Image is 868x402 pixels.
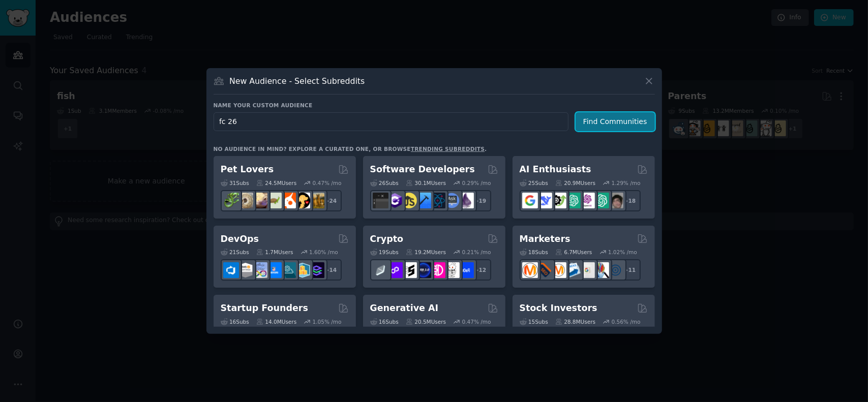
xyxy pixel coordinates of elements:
[214,102,655,109] h3: Name your custom audience
[280,262,296,278] img: platformengineering
[221,318,249,325] div: 16 Sub s
[313,179,342,187] div: 0.47 % /mo
[256,179,296,187] div: 24.5M Users
[612,318,641,325] div: 0.56 % /mo
[444,193,460,208] img: AskComputerScience
[576,112,655,131] button: Find Communities
[406,249,446,256] div: 19.2M Users
[579,193,595,208] img: OpenAIDev
[536,193,552,208] img: DeepSeek
[458,193,474,208] img: elixir
[252,262,267,278] img: Docker_DevOps
[522,193,538,208] img: GoogleGeminiAI
[470,259,491,281] div: + 12
[370,318,399,325] div: 16 Sub s
[229,76,365,86] h3: New Audience - Select Subreddits
[370,249,399,256] div: 19 Sub s
[221,233,259,245] h2: DevOps
[462,179,491,187] div: 0.29 % /mo
[256,249,293,256] div: 1.7M Users
[444,262,460,278] img: CryptoNews
[214,145,487,152] div: No audience in mind? Explore a curated one, or browse .
[458,262,474,278] img: defi_
[430,262,445,278] img: defiblockchain
[221,249,249,256] div: 21 Sub s
[608,249,637,256] div: 1.02 % /mo
[387,193,403,208] img: csharp
[320,190,342,211] div: + 24
[551,262,566,278] img: AskMarketing
[462,318,491,325] div: 0.47 % /mo
[223,262,239,278] img: azuredevops
[256,318,296,325] div: 14.0M Users
[551,193,566,208] img: AItoolsCatalog
[266,193,282,208] img: turtle
[520,233,571,245] h2: Marketers
[401,262,417,278] img: ethstaker
[237,262,253,278] img: AWS_Certified_Experts
[370,163,475,176] h2: Software Developers
[370,179,399,187] div: 26 Sub s
[470,190,491,211] div: + 19
[266,262,282,278] img: DevOpsLinks
[221,163,274,176] h2: Pet Lovers
[593,193,609,208] img: chatgpt_prompts_
[520,249,548,256] div: 18 Sub s
[309,249,338,256] div: 1.60 % /mo
[520,179,548,187] div: 25 Sub s
[309,193,324,208] img: dogbreed
[415,193,431,208] img: iOSProgramming
[555,179,595,187] div: 20.9M Users
[520,318,548,325] div: 15 Sub s
[415,262,431,278] img: web3
[430,193,445,208] img: reactnative
[520,163,591,176] h2: AI Enthusiasts
[373,262,388,278] img: ethfinance
[294,262,310,278] img: aws_cdk
[406,179,446,187] div: 30.1M Users
[309,262,324,278] img: PlatformEngineers
[294,193,310,208] img: PetAdvice
[619,259,641,281] div: + 11
[520,302,597,315] h2: Stock Investors
[565,262,581,278] img: Emailmarketing
[313,318,342,325] div: 1.05 % /mo
[223,193,239,208] img: herpetology
[579,262,595,278] img: googleads
[608,193,623,208] img: ArtificalIntelligence
[320,259,342,281] div: + 14
[522,262,538,278] img: content_marketing
[373,193,388,208] img: software
[370,233,404,245] h2: Crypto
[612,179,641,187] div: 1.29 % /mo
[387,262,403,278] img: 0xPolygon
[280,193,296,208] img: cockatiel
[555,318,595,325] div: 28.8M Users
[555,249,592,256] div: 6.7M Users
[221,302,308,315] h2: Startup Founders
[252,193,267,208] img: leopardgeckos
[608,262,623,278] img: OnlineMarketing
[214,112,568,131] input: Pick a short name, like "Digital Marketers" or "Movie-Goers"
[536,262,552,278] img: bigseo
[370,302,439,315] h2: Generative AI
[401,193,417,208] img: learnjavascript
[221,179,249,187] div: 31 Sub s
[406,318,446,325] div: 20.5M Users
[237,193,253,208] img: ballpython
[462,249,491,256] div: 0.21 % /mo
[565,193,581,208] img: chatgpt_promptDesign
[411,146,485,152] a: trending subreddits
[619,190,641,211] div: + 18
[593,262,609,278] img: MarketingResearch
